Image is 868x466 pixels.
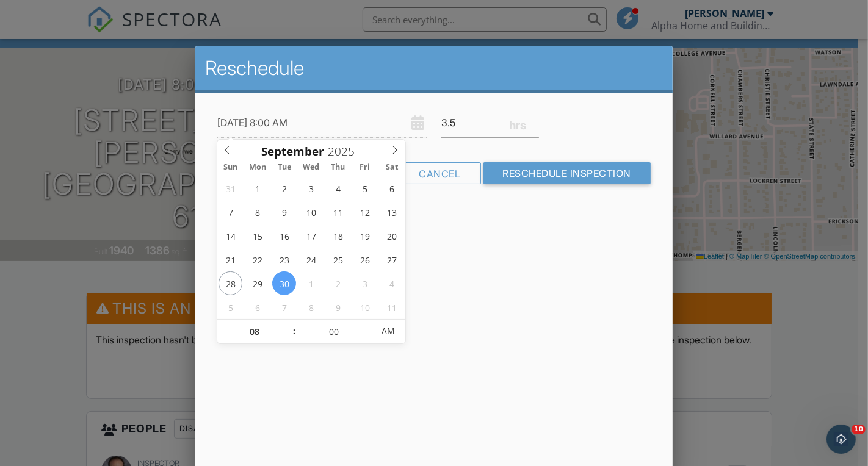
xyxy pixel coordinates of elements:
[378,163,405,171] span: Sat
[244,163,271,171] span: Mon
[298,163,325,171] span: Wed
[245,271,269,295] span: September 29, 2025
[219,248,242,271] span: September 21, 2025
[326,295,350,319] span: October 9, 2025
[353,271,377,295] span: October 3, 2025
[219,295,242,319] span: October 5, 2025
[219,271,242,295] span: September 28, 2025
[272,224,296,248] span: September 16, 2025
[326,200,350,224] span: September 11, 2025
[325,163,352,171] span: Thu
[299,248,323,271] span: September 24, 2025
[296,320,371,344] input: Scroll to increment
[380,295,403,319] span: October 11, 2025
[299,271,323,295] span: October 1, 2025
[380,271,403,295] span: October 4, 2025
[272,271,296,295] span: September 30, 2025
[399,162,481,184] div: Cancel
[380,200,403,224] span: September 13, 2025
[353,248,377,271] span: September 26, 2025
[272,176,296,200] span: September 2, 2025
[217,163,244,171] span: Sun
[219,176,242,200] span: August 31, 2025
[353,200,377,224] span: September 12, 2025
[380,248,403,271] span: September 27, 2025
[380,176,403,200] span: September 6, 2025
[299,200,323,224] span: September 10, 2025
[371,319,405,343] span: Click to toggle
[245,200,269,224] span: September 8, 2025
[380,224,403,248] span: September 20, 2025
[272,248,296,271] span: September 23, 2025
[271,163,298,171] span: Tue
[219,200,242,224] span: September 7, 2025
[352,163,378,171] span: Fri
[299,224,323,248] span: September 17, 2025
[299,295,323,319] span: October 8, 2025
[219,224,242,248] span: September 14, 2025
[353,224,377,248] span: September 19, 2025
[245,295,269,319] span: October 6, 2025
[245,224,269,248] span: September 15, 2025
[326,271,350,295] span: October 2, 2025
[324,143,364,159] input: Scroll to increment
[299,176,323,200] span: September 3, 2025
[245,248,269,271] span: September 22, 2025
[272,295,296,319] span: October 7, 2025
[217,320,292,344] input: Scroll to increment
[353,176,377,200] span: September 5, 2025
[261,146,324,157] span: Scroll to increment
[326,248,350,271] span: September 25, 2025
[326,176,350,200] span: September 4, 2025
[245,176,269,200] span: September 1, 2025
[353,295,377,319] span: October 10, 2025
[205,56,663,81] h2: Reschedule
[292,319,296,343] span: :
[852,425,866,434] span: 10
[326,224,350,248] span: September 18, 2025
[483,162,651,184] input: Reschedule Inspection
[826,425,856,454] iframe: Intercom live chat
[272,200,296,224] span: September 9, 2025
